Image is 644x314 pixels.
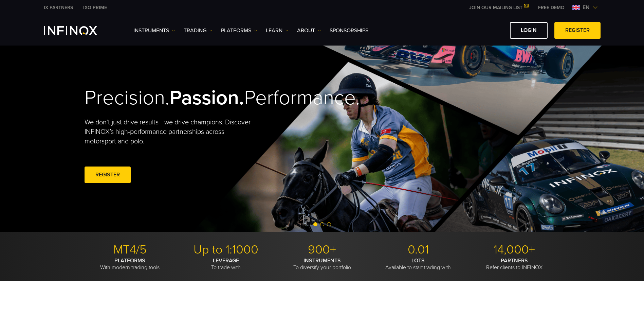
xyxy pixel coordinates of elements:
[277,257,368,271] p: To diversify your portfolio
[469,257,560,271] p: Refer clients to INFINOX
[169,86,244,110] strong: Passion.
[297,27,321,35] a: ABOUT
[184,27,213,35] a: TRADING
[373,242,464,257] p: 0.01
[510,22,548,39] a: LOGIN
[181,242,272,257] p: Up to 1:1000
[411,257,425,264] strong: LOTS
[533,4,570,11] a: INFINOX MENU
[213,257,239,264] strong: LEVERAGE
[44,26,113,35] a: INFINOX Logo
[327,222,331,226] span: Go to slide 3
[464,5,533,11] a: JOIN OUR MAILING LIST
[313,222,317,226] span: Go to slide 1
[277,242,368,257] p: 900+
[373,257,464,271] p: Available to start trading with
[469,242,560,257] p: 14,000+
[133,27,175,35] a: Instruments
[85,118,256,146] p: We don't just drive results—we drive champions. Discover INFINOX’s high-performance partnerships ...
[85,86,298,110] h2: Precision. Performance.
[85,167,131,183] a: REGISTER
[39,4,78,11] a: INFINOX
[221,27,257,35] a: PLATFORMS
[114,257,145,264] strong: PLATFORMS
[330,27,368,35] a: SPONSORSHIPS
[554,22,601,39] a: REGISTER
[501,257,528,264] strong: PARTNERS
[303,257,341,264] strong: INSTRUMENTS
[320,222,324,226] span: Go to slide 2
[580,3,592,12] span: en
[181,257,272,271] p: To trade with
[85,242,176,257] p: MT4/5
[266,27,289,35] a: Learn
[78,4,112,11] a: INFINOX
[85,257,176,271] p: With modern trading tools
